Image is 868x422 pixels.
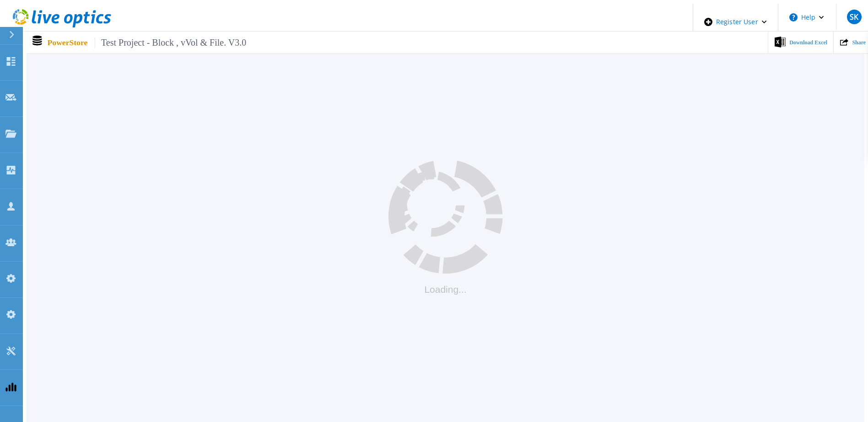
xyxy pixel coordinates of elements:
span: Test Project - Block , vVol & File. V3.0 [95,37,246,48]
p: PowerStore [48,37,247,48]
div: , [4,4,864,399]
span: Share [852,40,866,45]
button: Help [778,4,836,31]
span: SK [850,13,858,21]
div: Register User [693,4,778,40]
span: Download Excel [789,40,827,45]
div: Loading... [388,284,503,295]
